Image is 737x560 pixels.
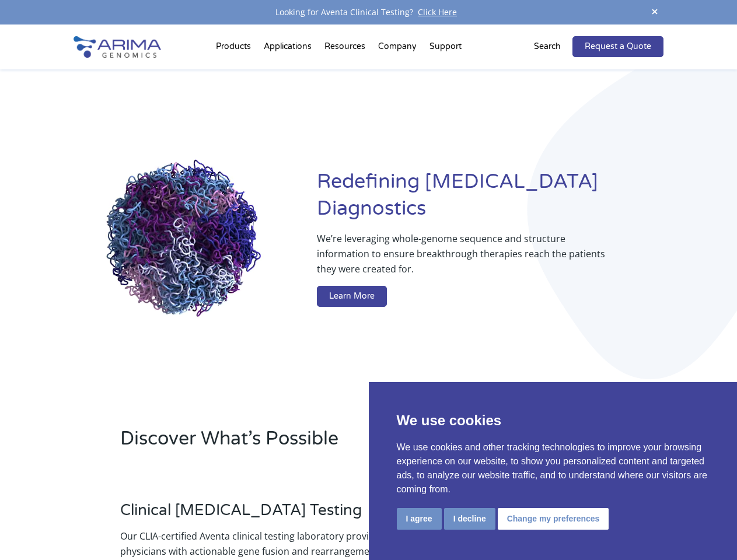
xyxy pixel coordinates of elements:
[317,169,663,231] h1: Redefining [MEDICAL_DATA] Diagnostics
[413,6,462,17] a: Click Here
[74,36,161,58] img: Arima-Genomics-logo
[444,508,495,530] button: I decline
[120,426,508,461] h2: Discover What’s Possible
[74,5,663,20] div: Looking for Aventa Clinical Testing?
[317,231,617,286] p: We’re leveraging whole-genome sequence and structure information to ensure breakthrough therapies...
[397,440,710,496] p: We use cookies and other tracking technologies to improve your browsing experience on our website...
[498,508,609,530] button: Change my preferences
[397,508,442,530] button: I agree
[317,286,387,307] a: Learn More
[120,501,414,528] h3: Clinical [MEDICAL_DATA] Testing
[572,36,663,57] a: Request a Quote
[534,39,561,54] p: Search
[397,410,710,431] p: We use cookies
